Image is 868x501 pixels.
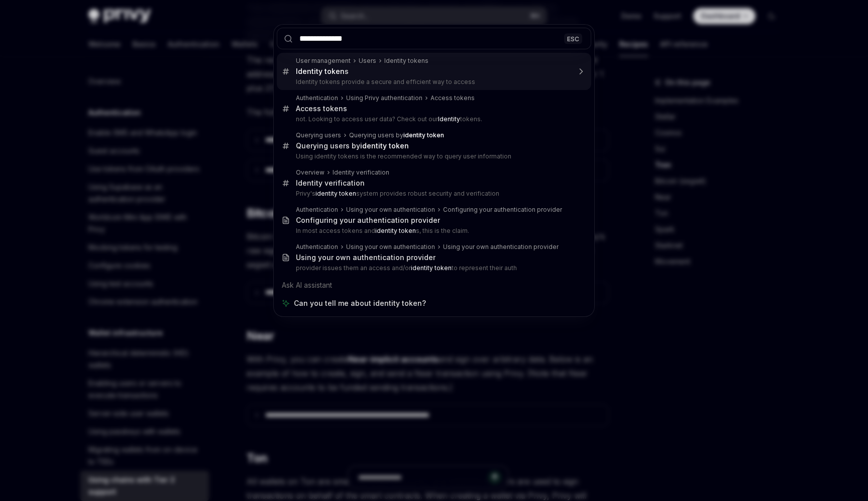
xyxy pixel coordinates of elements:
[384,57,428,65] div: Identity tokens
[296,78,570,86] p: Identity tokens provide a secure and efficient way to access
[296,67,349,76] div: s
[296,190,570,198] p: Privy's system provides robust security and verification
[360,141,409,150] b: identity token
[403,131,444,139] b: identity token
[296,216,440,225] div: Configuring your authentication provider
[296,104,347,113] div: Access tokens
[296,141,409,150] div: Querying users by
[296,179,365,188] div: Identity verification
[294,298,426,308] span: Can you tell me about identity token?
[296,115,570,123] p: not. Looking to access user data? Check out our tokens.
[296,67,345,75] b: Identity token
[296,253,436,262] div: Using your own authentication provider
[333,169,389,177] div: Identity verification
[346,206,435,214] div: Using your own authentication
[375,227,416,234] b: identity token
[443,206,562,214] div: Configuring your authentication provider
[296,57,351,65] div: User management
[296,264,570,272] p: provider issues them an access and/or to represent their auth
[564,33,582,44] div: ESC
[296,131,341,139] div: Querying users
[315,190,356,197] b: identity token
[346,94,422,102] div: Using Privy authentication
[346,243,435,251] div: Using your own authentication
[296,206,338,214] div: Authentication
[296,227,570,235] p: In most access tokens and s, this is the claim.
[296,243,338,251] div: Authentication
[411,264,452,272] b: identity token
[296,152,570,160] p: Using identity tokens is the recommended way to query user information
[296,94,338,102] div: Authentication
[438,115,460,123] b: Identity
[296,169,324,177] div: Overview
[430,94,475,102] div: Access tokens
[349,131,444,139] div: Querying users by
[277,276,591,294] div: Ask AI assistant
[359,57,376,65] div: Users
[443,243,559,251] div: Using your own authentication provider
